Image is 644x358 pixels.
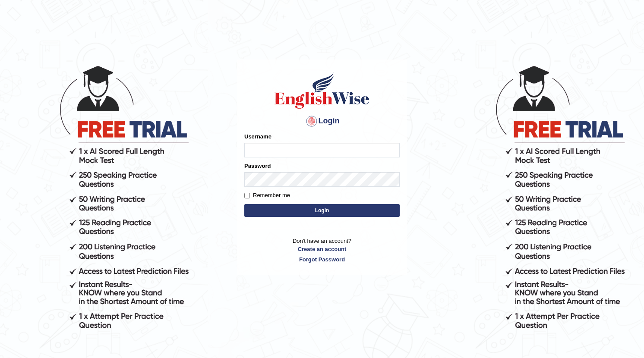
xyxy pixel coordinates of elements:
label: Remember me [244,191,290,200]
img: Logo of English Wise sign in for intelligent practice with AI [273,71,371,110]
h4: Login [244,114,400,128]
a: Forgot Password [244,255,400,264]
input: Remember me [244,193,250,198]
p: Don't have an account? [244,237,400,264]
button: Login [244,204,400,217]
label: Password [244,162,271,170]
a: Create an account [244,245,400,253]
label: Username [244,132,271,141]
